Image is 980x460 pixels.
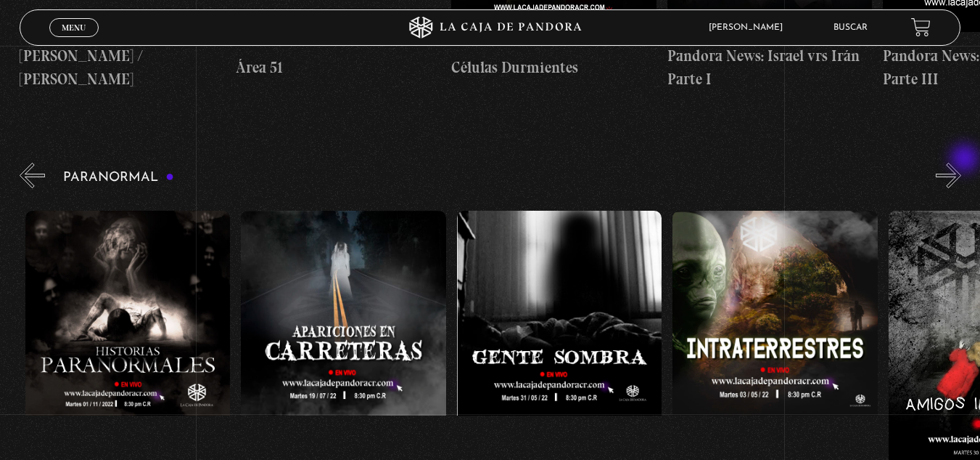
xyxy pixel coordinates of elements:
h4: [PERSON_NAME] / [PERSON_NAME] [20,44,225,90]
h4: Pandora News: Israel vrs Irán Parte I [667,44,873,90]
span: Menu [62,23,86,32]
a: View your shopping cart [911,17,931,37]
span: [PERSON_NAME] [701,23,797,32]
button: Previous [20,163,45,188]
h3: Paranormal [63,171,174,185]
a: Buscar [833,23,868,32]
h4: Área 51 [236,56,441,79]
button: Next [936,163,961,188]
span: Cerrar [57,35,91,45]
h4: Células Durmientes [451,56,656,79]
